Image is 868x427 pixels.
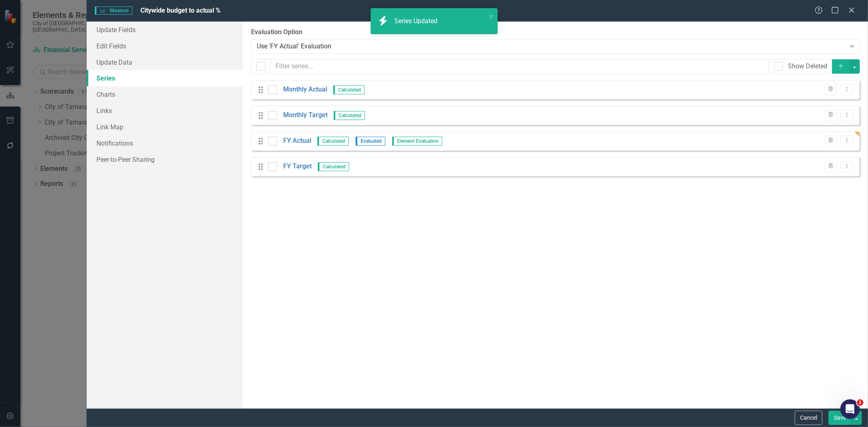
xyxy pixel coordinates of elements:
span: Calculated [318,162,349,171]
span: Element Evaluation [392,137,442,146]
a: Link Map [87,119,243,135]
button: Save [829,411,851,425]
button: close [489,11,494,21]
a: FY Target [283,162,312,171]
span: Calculated [317,137,349,146]
a: Links [87,102,243,119]
a: Monthly Actual [283,85,327,94]
button: Cancel [795,411,822,425]
iframe: Intercom live chat [840,399,860,419]
a: Charts [87,86,243,102]
div: Use 'FY Actual' Evaluation [257,41,845,51]
a: Monthly Target [283,111,328,120]
span: Measure [95,7,132,15]
a: Peer-to-Peer Sharing [87,151,243,168]
span: Calculated [334,111,365,120]
a: Update Data [87,54,243,70]
input: Filter series... [270,59,769,74]
a: Update Fields [87,22,243,38]
span: Citywide budget to actual % [140,7,221,14]
span: Evaluated [356,137,385,146]
a: Notifications [87,135,243,151]
span: 1 [857,399,864,406]
a: Series [87,70,243,86]
span: Calculated [333,85,365,94]
a: Edit Fields [87,38,243,54]
a: FY Actual [283,136,311,146]
label: Evaluation Option [251,28,860,37]
div: Show Deleted [788,62,827,71]
div: Series Updated [394,17,439,26]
